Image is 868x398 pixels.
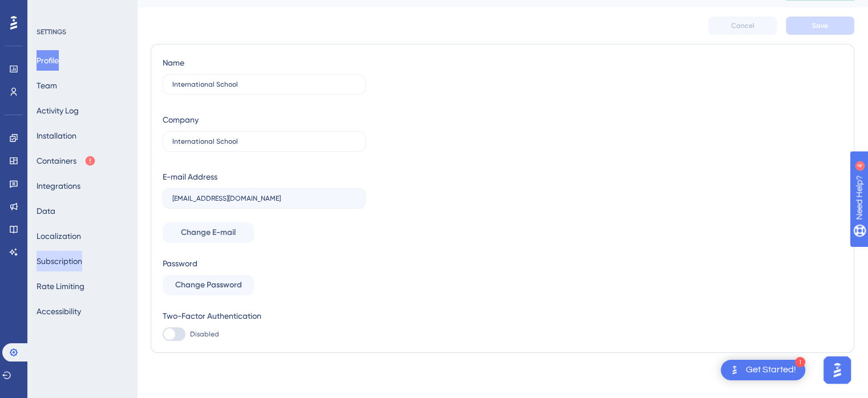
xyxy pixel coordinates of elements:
span: Need Help? [27,3,71,17]
button: Team [37,75,57,96]
div: Open Get Started! checklist, remaining modules: 1 [721,360,805,380]
button: Profile [37,50,59,71]
button: Change E-mail [163,222,254,243]
span: Cancel [731,21,754,30]
input: Company Name [172,137,356,145]
img: launcher-image-alternative-text [728,363,741,377]
span: Save [812,21,828,30]
button: Change Password [163,275,254,295]
span: Change Password [175,278,242,292]
span: Change E-mail [181,226,236,239]
button: Activity Log [37,100,79,121]
div: E-mail Address [163,170,217,184]
div: 4 [79,6,83,15]
button: Installation [37,125,76,146]
button: Accessibility [37,301,81,322]
button: Subscription [37,251,82,271]
div: Get Started! [746,364,796,376]
button: Containers [37,151,96,171]
button: Data [37,201,55,221]
button: Cancel [708,17,777,35]
button: Rate Limiting [37,276,84,297]
button: Localization [37,226,81,246]
button: Integrations [37,176,80,196]
span: Disabled [190,330,219,339]
div: Name [163,56,184,70]
button: Save [786,17,854,35]
input: E-mail Address [172,194,356,202]
div: Two-Factor Authentication [163,309,366,323]
div: Company [163,113,199,127]
div: SETTINGS [37,27,129,36]
div: 1 [795,357,805,367]
iframe: UserGuiding AI Assistant Launcher [820,353,854,387]
input: Name Surname [172,80,356,88]
div: Password [163,257,366,270]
